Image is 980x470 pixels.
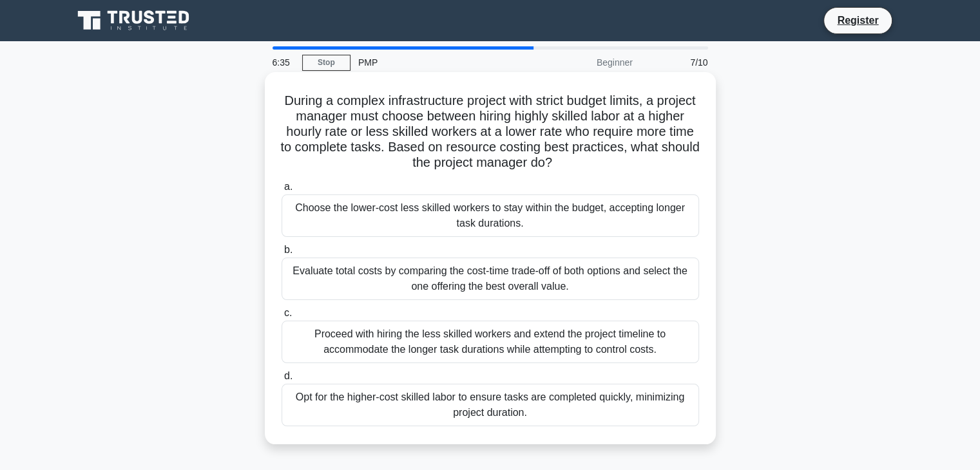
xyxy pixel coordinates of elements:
div: Proceed with hiring the less skilled workers and extend the project timeline to accommodate the l... [282,321,699,363]
span: c. [284,307,292,318]
div: Evaluate total costs by comparing the cost-time trade-off of both options and select the one offe... [282,258,699,300]
h5: During a complex infrastructure project with strict budget limits, a project manager must choose ... [280,93,700,171]
div: Beginner [528,50,640,75]
div: 6:35 [265,50,302,75]
div: 7/10 [640,50,716,75]
a: Stop [302,55,351,71]
a: Register [829,12,886,28]
span: d. [284,370,293,381]
span: b. [284,244,293,255]
div: PMP [351,50,528,75]
span: a. [284,181,293,192]
div: Choose the lower-cost less skilled workers to stay within the budget, accepting longer task durat... [282,194,699,237]
div: Opt for the higher-cost skilled labor to ensure tasks are completed quickly, minimizing project d... [282,384,699,426]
